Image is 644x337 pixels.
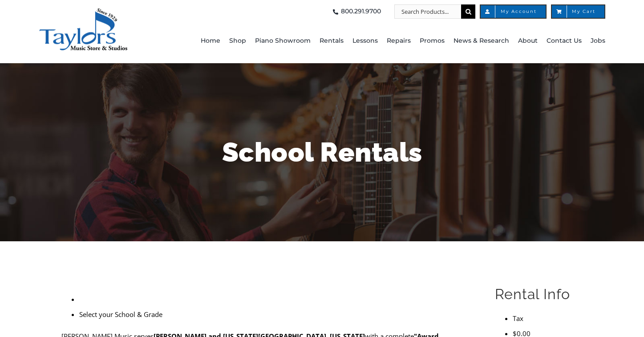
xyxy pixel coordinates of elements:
[352,19,378,63] a: Lessons
[201,19,220,63] a: Home
[387,19,411,63] a: Repairs
[255,34,311,48] span: Piano Showroom
[495,253,582,268] h2: Rental Info
[461,4,475,19] input: Search
[137,326,169,335] a: Contact us
[167,293,271,302] strong: with over 70 years experience.
[394,4,461,19] input: Search Products...
[518,34,538,48] span: About
[255,19,311,63] a: Piano Showroom
[547,34,582,48] span: Contact Us
[490,9,537,14] span: My Account
[454,34,509,48] span: News & Research
[480,4,547,19] a: My Account
[500,287,569,299] li: $0.00
[518,19,538,63] a: About
[201,34,220,48] span: Home
[66,325,470,336] p: Your school isn't listed?
[500,302,569,314] li: Total
[500,275,569,287] li: Tax
[158,282,369,291] strong: [PERSON_NAME] and [US_STATE][GEOGRAPHIC_DATA], [US_STATE]
[500,314,569,326] li: $0.00
[229,34,246,48] span: Shop
[73,257,156,269] li: Select your School & Grade
[186,4,605,19] nav: Top Right
[561,9,595,14] span: My Cart
[320,34,344,48] span: Rentals
[330,4,381,19] a: 800.291.9700
[320,19,344,63] a: Rentals
[341,4,381,19] span: 800.291.9700
[114,305,171,314] strong: School Approved
[551,4,605,19] a: My Cart
[352,34,378,48] span: Lessons
[229,19,246,63] a: Shop
[591,19,605,63] a: Jobs
[62,134,583,171] h1: School Rentals
[454,19,509,63] a: News & Research
[387,34,411,48] span: Repairs
[186,19,605,63] nav: Main Menu
[420,19,445,63] a: Promos
[547,19,582,63] a: Contact Us
[39,7,128,16] a: taylors-music-store-west-chester
[591,34,605,48] span: Jobs
[66,280,470,316] p: [PERSON_NAME] Music serves with a complete School Rental Program Choose from a wide variety of Ba...
[420,34,445,48] span: Promos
